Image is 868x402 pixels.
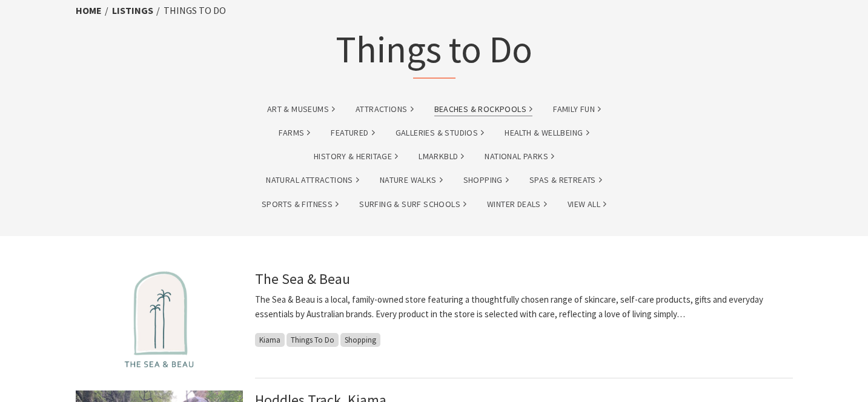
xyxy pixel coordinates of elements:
[529,173,602,187] a: Spas & Retreats
[262,197,339,211] a: Sports & Fitness
[505,126,589,140] a: Health & Wellbeing
[434,102,533,116] a: Beaches & Rockpools
[356,102,413,116] a: Attractions
[255,292,793,321] p: The Sea & Beau is a local, family-owned store featuring a thoughtfully chosen range of skincare, ...
[279,126,310,140] a: Farms
[463,173,509,187] a: Shopping
[380,173,443,187] a: Nature Walks
[336,25,532,79] h1: Things to Do
[553,102,601,116] a: Family Fun
[419,150,464,163] a: lmarkbld
[331,126,374,140] a: Featured
[485,150,554,163] a: National Parks
[314,150,398,163] a: History & Heritage
[267,102,335,116] a: Art & Museums
[266,173,359,187] a: Natural Attractions
[359,197,466,211] a: Surfing & Surf Schools
[164,3,226,19] li: Things To Do
[396,126,485,140] a: Galleries & Studios
[568,197,606,211] a: View All
[112,4,153,17] a: listings
[487,197,547,211] a: Winter Deals
[255,269,350,288] a: The Sea & Beau
[287,333,339,347] span: Things To Do
[76,4,102,17] a: Home
[340,333,380,347] span: Shopping
[255,333,285,347] span: Kiama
